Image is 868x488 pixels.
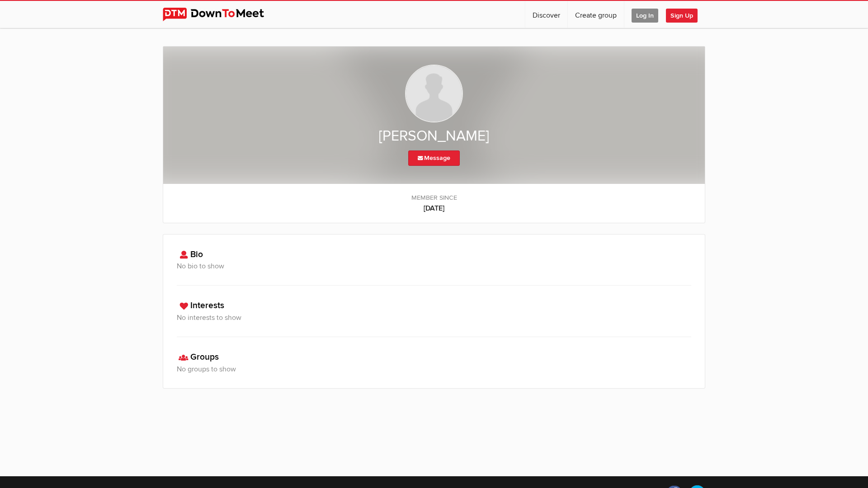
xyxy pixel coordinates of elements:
a: Log In [624,1,665,28]
h3: No groups to show [177,364,691,375]
h3: No interests to show [177,312,691,323]
a: Message [408,150,460,166]
h2: [PERSON_NAME] [181,127,687,146]
h3: No bio to show [177,261,691,272]
a: Discover [525,1,567,28]
b: [DATE] [172,203,696,214]
h3: Groups [177,351,691,364]
h3: Bio [177,248,691,261]
img: DownToMeet [163,8,278,21]
a: Sign Up [666,1,705,28]
h3: Interests [177,299,691,312]
span: Member since [172,193,696,203]
a: Create group [568,1,624,28]
span: Log In [632,9,658,23]
span: Sign Up [666,9,698,23]
img: Gustav Buchholtz [405,65,463,122]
